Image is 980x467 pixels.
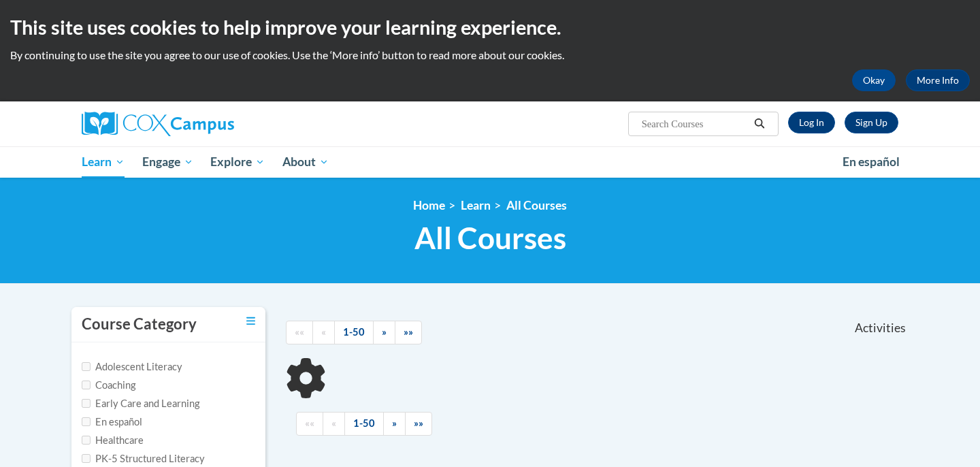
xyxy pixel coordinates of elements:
[82,381,91,389] input: Checkbox for Options
[246,314,255,329] a: Toggle collapse
[906,69,970,91] a: More Info
[296,412,323,436] a: Begining
[282,154,329,170] span: About
[82,417,91,426] input: Checkbox for Options
[843,155,900,169] span: En español
[142,154,193,170] span: Engage
[414,417,423,429] span: »»
[82,154,125,170] span: Learn
[834,148,909,176] a: En español
[305,417,314,429] span: ««
[82,399,91,408] input: Checkbox for Options
[749,116,770,132] button: Search
[373,321,395,344] a: Next
[82,359,182,374] label: Adolescent Literacy
[331,417,336,429] span: «
[395,321,422,344] a: End
[295,326,304,338] span: ««
[461,198,491,212] a: Learn
[382,326,387,338] span: »
[640,116,749,132] input: Search Courses
[82,454,91,463] input: Checkbox for Options
[82,112,234,136] img: Cox Campus
[392,417,397,429] span: »
[73,146,133,178] a: Learn
[506,198,567,212] a: All Courses
[82,415,142,430] label: En español
[82,436,91,445] input: Checkbox for Options
[788,112,835,133] a: Log In
[852,69,896,91] button: Okay
[10,48,970,63] p: By continuing to use the site you agree to our use of cookies. Use the ‘More info’ button to read...
[334,321,374,344] a: 1-50
[404,326,413,338] span: »»
[82,378,135,393] label: Coaching
[82,362,91,371] input: Checkbox for Options
[344,412,384,436] a: 1-50
[274,146,338,178] a: About
[201,146,274,178] a: Explore
[82,314,197,335] h3: Course Category
[210,154,265,170] span: Explore
[383,412,406,436] a: Next
[82,112,340,136] a: Cox Campus
[10,14,970,41] h2: This site uses cookies to help improve your learning experience.
[414,220,566,256] span: All Courses
[312,321,335,344] a: Previous
[845,112,898,133] a: Register
[133,146,202,178] a: Engage
[286,321,313,344] a: Begining
[82,396,199,411] label: Early Care and Learning
[61,146,919,178] div: Main menu
[405,412,432,436] a: End
[82,451,205,466] label: PK-5 Structured Literacy
[855,321,906,336] span: Activities
[321,326,326,338] span: «
[413,198,445,212] a: Home
[323,412,345,436] a: Previous
[82,433,144,448] label: Healthcare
